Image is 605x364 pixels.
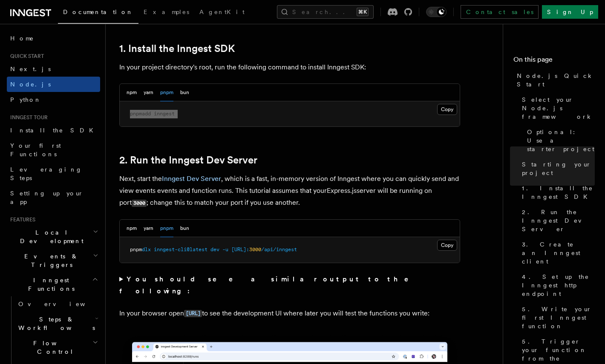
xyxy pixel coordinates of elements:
[127,84,137,101] button: npm
[10,34,34,43] span: Home
[437,104,457,115] button: Copy
[210,246,219,252] span: dev
[522,160,595,177] span: Starting your project
[144,9,189,15] span: Examples
[132,200,147,207] code: 3000
[517,72,595,89] span: Node.js Quick Start
[522,272,595,298] span: 4. Set up the Inngest http endpoint
[130,246,142,252] span: pnpm
[277,5,374,19] button: Search...⌘K
[357,8,369,16] kbd: ⌘K
[519,204,595,237] a: 2. Run the Inngest Dev Server
[119,173,460,209] p: Next, start the , which is a fast, in-memory version of Inngest where you can quickly send and vi...
[522,95,595,121] span: Select your Node.js framework
[138,3,194,23] a: Examples
[261,246,297,252] span: /api/inngest
[160,220,173,237] button: pnpm
[7,225,100,249] button: Local Development
[162,175,221,183] a: Inngest Dev Server
[7,272,100,296] button: Inngest Functions
[10,166,82,181] span: Leveraging Steps
[10,127,98,134] span: Install the SDK
[527,128,595,153] span: Optional: Use a starter project
[119,61,460,73] p: In your project directory's root, run the following command to install Inngest SDK:
[7,31,100,46] a: Home
[15,296,100,312] a: Overview
[522,240,595,266] span: 3. Create an Inngest client
[119,273,460,297] summary: You should see a similar output to the following:
[7,276,92,293] span: Inngest Functions
[542,5,598,19] a: Sign Up
[119,43,235,54] a: 1. Install the Inngest SDK
[437,240,457,251] button: Copy
[7,114,48,121] span: Inngest tour
[160,84,173,101] button: pnpm
[154,246,207,252] span: inngest-cli@latest
[7,186,100,209] a: Setting up your app
[180,220,189,237] button: bun
[519,269,595,301] a: 4. Set up the Inngest http endpoint
[7,123,100,138] a: Install the SDK
[184,310,202,317] code: [URL]
[519,157,595,181] a: Starting your project
[522,305,595,330] span: 5. Write your first Inngest function
[15,339,92,356] span: Flow Control
[513,68,595,92] a: Node.js Quick Start
[10,81,51,88] span: Node.js
[10,142,61,158] span: Your first Functions
[10,190,84,205] span: Setting up your app
[10,66,51,72] span: Next.js
[519,237,595,269] a: 3. Create an Inngest client
[7,138,100,162] a: Your first Functions
[142,246,151,252] span: dlx
[184,309,202,317] a: [URL]
[7,216,35,223] span: Features
[127,220,137,237] button: npm
[15,312,100,335] button: Steps & Workflows
[222,246,228,252] span: -u
[519,181,595,204] a: 1. Install the Inngest SDK
[144,84,153,101] button: yarn
[7,162,100,186] a: Leveraging Steps
[7,53,44,60] span: Quick start
[18,301,106,307] span: Overview
[15,335,100,359] button: Flow Control
[7,61,100,77] a: Next.js
[231,246,249,252] span: [URL]:
[119,154,257,166] a: 2. Run the Inngest Dev Server
[154,111,175,117] span: inngest
[7,252,93,269] span: Events & Triggers
[7,77,100,92] a: Node.js
[7,249,100,272] button: Events & Triggers
[519,301,595,334] a: 5. Write your first Inngest function
[119,307,460,320] p: In your browser open to see the development UI where later you will test the functions you write:
[15,315,95,332] span: Steps & Workflows
[426,7,447,17] button: Toggle dark mode
[63,9,133,15] span: Documentation
[194,3,250,23] a: AgentKit
[461,5,539,19] a: Contact sales
[513,54,595,68] h4: On this page
[199,9,245,15] span: AgentKit
[522,208,595,233] span: 2. Run the Inngest Dev Server
[180,84,189,101] button: bun
[142,111,151,117] span: add
[249,246,261,252] span: 3000
[144,220,153,237] button: yarn
[524,124,595,157] a: Optional: Use a starter project
[522,184,595,201] span: 1. Install the Inngest SDK
[58,3,138,24] a: Documentation
[7,228,93,245] span: Local Development
[119,275,421,295] strong: You should see a similar output to the following:
[7,92,100,107] a: Python
[519,92,595,124] a: Select your Node.js framework
[10,96,41,103] span: Python
[130,111,142,117] span: pnpm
